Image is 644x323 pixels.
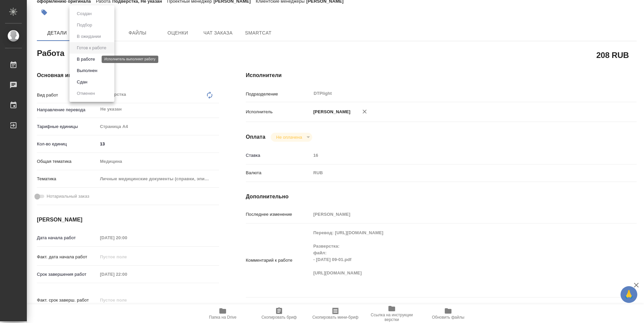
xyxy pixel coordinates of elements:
button: В работе [75,56,97,63]
button: В ожидании [75,33,103,40]
button: Сдан [75,78,89,86]
button: Подбор [75,21,94,29]
button: Создан [75,10,94,17]
button: Выполнен [75,67,99,74]
button: Готов к работе [75,44,108,52]
button: Отменен [75,90,97,97]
